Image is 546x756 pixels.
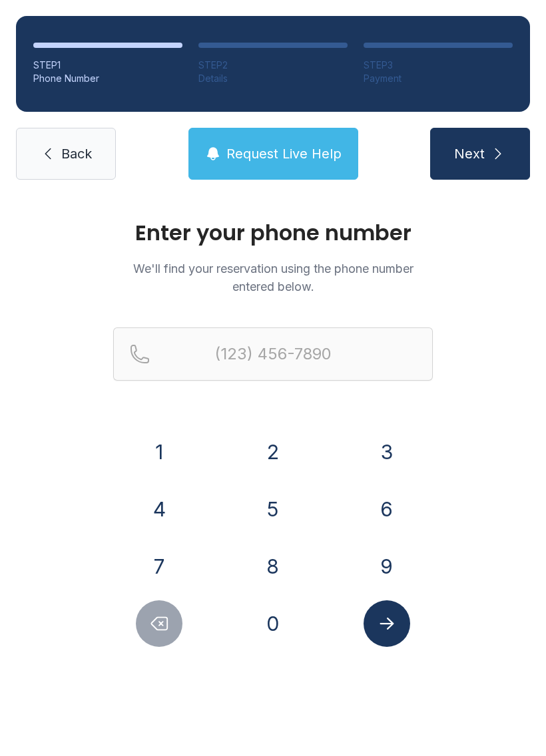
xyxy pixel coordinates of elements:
[364,543,410,590] button: 9
[364,429,410,475] button: 3
[364,72,513,85] div: Payment
[364,486,410,532] button: 6
[198,59,348,72] div: STEP 2
[113,260,433,295] p: We'll find your reservation using the phone number entered below.
[454,144,485,163] span: Next
[61,144,92,163] span: Back
[136,486,182,532] button: 4
[113,222,433,244] h1: Enter your phone number
[250,429,296,475] button: 2
[250,600,296,647] button: 0
[113,327,433,381] input: Reservation phone number
[364,59,513,72] div: STEP 3
[136,543,182,590] button: 7
[33,59,182,72] div: STEP 1
[33,72,182,85] div: Phone Number
[226,144,342,163] span: Request Live Help
[364,600,410,647] button: Submit lookup form
[136,429,182,475] button: 1
[250,543,296,590] button: 8
[250,486,296,532] button: 5
[198,72,348,85] div: Details
[136,600,182,647] button: Delete number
